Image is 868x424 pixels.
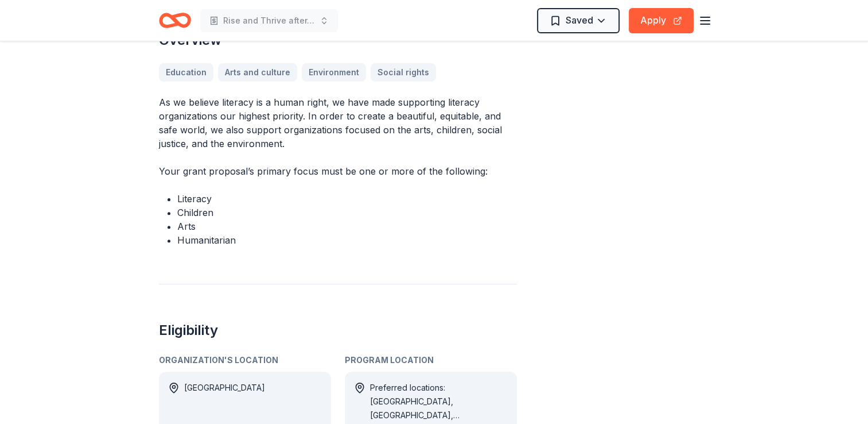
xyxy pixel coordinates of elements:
[537,8,620,33] button: Saved
[177,233,517,247] li: Humanitarian
[159,321,517,340] h2: Eligibility
[184,381,265,422] div: [GEOGRAPHIC_DATA]
[159,164,517,178] p: Your grant proposal’s primary focus must be one or more of the following:
[177,192,517,206] li: Literacy
[566,13,593,28] span: Saved
[345,353,517,367] div: Program Location
[200,9,338,32] button: Rise and Thrive after-school program
[159,95,517,151] p: As we believe literacy is a human right, we have made supporting literacy organizations our highe...
[223,14,315,28] span: Rise and Thrive after-school program
[159,7,191,34] a: Home
[177,206,517,219] li: Children
[629,8,694,33] button: Apply
[159,353,331,367] div: Organization's Location
[370,381,508,422] div: Preferred locations: [GEOGRAPHIC_DATA], [GEOGRAPHIC_DATA], [GEOGRAPHIC_DATA], All eligible locati...
[177,219,517,233] li: Arts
